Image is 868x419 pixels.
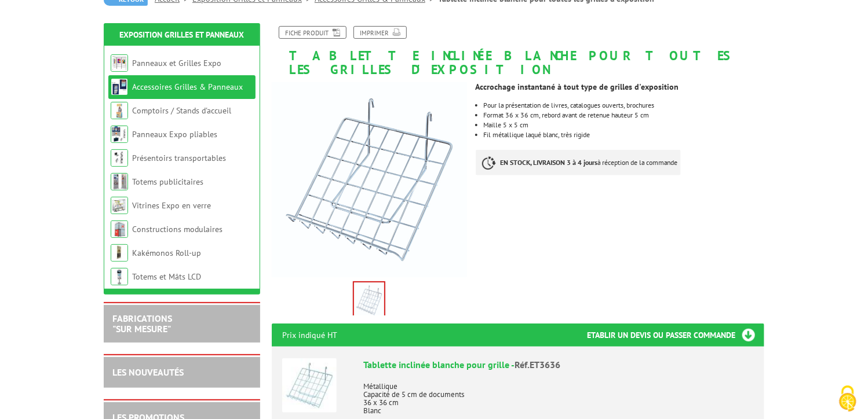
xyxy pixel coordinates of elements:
li: Pour la présentation de livres, catalogues ouverts, brochures [484,102,764,109]
a: Vitrines Expo en verre [132,200,211,211]
p: Prix indiqué HT [282,324,337,347]
img: Cookies (fenêtre modale) [833,384,862,413]
img: Comptoirs / Stands d'accueil [111,102,128,119]
img: Panneaux Expo pliables [111,126,128,143]
img: Présentoirs transportables [111,149,128,167]
img: Panneaux et Grilles Expo [111,54,128,72]
a: Panneaux Expo pliables [132,129,217,139]
img: Constructions modulaires [111,220,128,238]
a: Fiche produit [279,26,347,39]
strong: EN STOCK, LIVRAISON 3 à 4 jours [501,158,598,167]
a: Présentoirs transportables [132,153,226,163]
p: à réception de la commande [476,150,681,175]
img: Accessoires Grilles & Panneaux [111,78,128,95]
h3: Etablir un devis ou passer commande [587,324,764,347]
img: Totems publicitaires [111,173,128,190]
img: accessoires_et3636.jpg [272,82,467,277]
img: Vitrines Expo en verre [111,197,128,214]
a: Constructions modulaires [132,224,223,234]
strong: Accrochage instantané à tout type de grilles d'exposition [476,82,679,92]
a: Panneaux et Grilles Expo [132,58,221,68]
img: accessoires_et3636.jpg [354,282,384,318]
li: Format 36 x 36 cm, rebord avant de retenue hauteur 5 cm [484,112,764,119]
img: Totems et Mâts LCD [111,268,128,285]
a: Kakémonos Roll-up [132,248,201,258]
a: Comptoirs / Stands d'accueil [132,105,231,116]
div: Tablette inclinée blanche pour grille - [363,358,754,372]
a: Imprimer [353,26,407,39]
a: Accessoires Grilles & Panneaux [132,82,243,92]
li: Maille 5 x 5 cm [484,122,764,128]
span: Réf.ET3636 [515,359,560,370]
p: Métallique Capacité de 5 cm de documents 36 x 36 cm Blanc [363,374,754,415]
button: Cookies (fenêtre modale) [827,380,868,419]
h1: Tablette inclinée blanche pour toutes les grilles d'exposition [263,26,773,76]
li: Fil métallique laqué blanc, très rigide [484,131,764,138]
img: Kakémonos Roll-up [111,244,128,262]
img: Tablette inclinée blanche pour grille [282,358,337,413]
a: Exposition Grilles et Panneaux [120,30,245,40]
a: FABRICATIONS"Sur Mesure" [112,313,172,335]
a: Totems publicitaires [132,177,203,187]
a: LES NOUVEAUTÉS [112,366,184,378]
a: Totems et Mâts LCD [132,271,201,282]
